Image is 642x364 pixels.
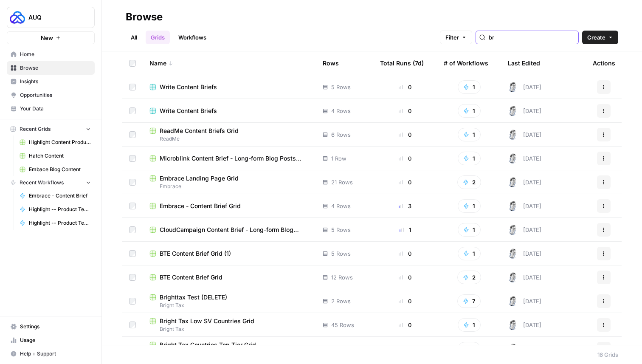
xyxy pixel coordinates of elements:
a: Microblink Content Brief - Long-form Blog Posts Grid [149,154,309,163]
a: Bright Tax Countries Top Tier GridBright Tax [149,341,309,357]
a: Hatch Content [16,149,95,163]
div: [DATE] [508,344,541,354]
span: 2 Rows [331,297,351,305]
button: 1 [458,128,481,141]
div: 3 [380,202,430,210]
button: 7 [457,294,481,308]
div: 0 [380,130,430,139]
div: 0 [380,107,430,115]
button: 1 [458,223,481,237]
a: Embrace - Content Brief Grid [149,202,309,210]
img: 28dbpmxwbe1lgts1kkshuof3rm4g [508,320,518,330]
span: 45 Rows [331,321,354,329]
div: 0 [380,321,430,329]
a: Usage [7,333,95,347]
img: 28dbpmxwbe1lgts1kkshuof3rm4g [508,201,518,211]
div: [DATE] [508,296,541,306]
img: 28dbpmxwbe1lgts1kkshuof3rm4g [508,248,518,259]
span: Bright Tax Countries Top Tier Grid [160,341,256,349]
span: 5 Rows [331,226,351,234]
div: [DATE] [508,130,541,140]
span: BTE Content Brief Grid [160,273,222,282]
button: 1 [458,152,481,165]
a: Write Content Briefs [149,83,309,91]
button: Help + Support [7,347,95,361]
div: [DATE] [508,320,541,330]
span: Highlight -- Product Tester -- Final Article [29,219,91,227]
img: 28dbpmxwbe1lgts1kkshuof3rm4g [508,296,518,306]
span: Your Data [20,105,91,113]
span: ReadMe Content Briefs Grid [160,127,239,135]
div: [DATE] [508,82,541,92]
span: Embrace - Content Brief Grid [160,202,241,210]
span: 5 Rows [331,83,351,91]
span: 1 Row [331,154,346,163]
button: 2 [457,271,481,284]
span: BTE Content Brief Grid (1) [160,249,231,258]
a: Bright Tax Low SV Countries GridBright Tax [149,317,309,333]
span: Create [587,33,605,42]
span: 3 Rows [331,344,351,353]
span: Write Content Briefs [160,107,217,115]
span: New [41,34,53,42]
button: Recent Workflows [7,176,95,189]
span: ReadMe [149,135,309,143]
div: 0 [380,273,430,282]
span: Highlight -- Product Testers - Content Brief [29,206,91,213]
button: Filter [440,31,472,44]
span: Help + Support [20,350,91,358]
div: 1 [380,226,430,234]
span: Usage [20,336,91,344]
span: Opportunities [20,91,91,99]
button: 1 [458,342,481,356]
a: Embrace - Content Brief [16,189,95,203]
a: Write Content Briefs [149,107,309,115]
div: [DATE] [508,106,541,116]
button: 1 [458,80,481,94]
a: Highlight -- Product Testers - Content Brief [16,203,95,216]
button: 1 [458,199,481,213]
span: Embrace - Content Brief [29,192,91,200]
div: Name [149,51,309,75]
a: Insights [7,75,95,88]
div: 0 [380,249,430,258]
button: 1 [458,104,481,118]
button: New [7,31,95,44]
span: 6 Rows [331,130,351,139]
a: BTE Content Brief Grid [149,273,309,282]
a: Opportunities [7,88,95,102]
button: Workspace: AUQ [7,7,95,28]
span: 21 Rows [331,178,353,186]
img: 28dbpmxwbe1lgts1kkshuof3rm4g [508,153,518,164]
span: Bright Tax [149,302,309,309]
a: ReadMe Content Briefs GridReadMe [149,127,309,143]
span: 4 Rows [331,202,351,210]
img: 28dbpmxwbe1lgts1kkshuof3rm4g [508,130,518,140]
img: 28dbpmxwbe1lgts1kkshuof3rm4g [508,82,518,92]
a: Browse [7,61,95,75]
img: AUQ Logo [10,10,25,25]
div: Browse [126,10,163,24]
span: Settings [20,323,91,330]
input: Search [489,33,575,42]
button: 1 [458,318,481,332]
a: Embrace Landing Page GridEmbrace [149,174,309,190]
span: Brighttax Test (DELETE) [160,293,227,302]
span: 12 Rows [331,273,353,282]
span: Insights [20,78,91,85]
span: Home [20,51,91,58]
a: Workflows [173,31,211,44]
span: Bright Tax Low SV Countries Grid [160,317,254,325]
div: Rows [323,51,339,75]
img: 28dbpmxwbe1lgts1kkshuof3rm4g [508,177,518,187]
a: Embace Blog Content [16,163,95,176]
div: Actions [593,51,615,75]
img: 28dbpmxwbe1lgts1kkshuof3rm4g [508,106,518,116]
span: Browse [20,64,91,72]
span: Embrace Landing Page Grid [160,174,239,183]
a: Highlight Content Production [16,135,95,149]
span: Recent Workflows [20,179,64,186]
div: 0 [380,154,430,163]
button: 2 [457,175,481,189]
a: All [126,31,142,44]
